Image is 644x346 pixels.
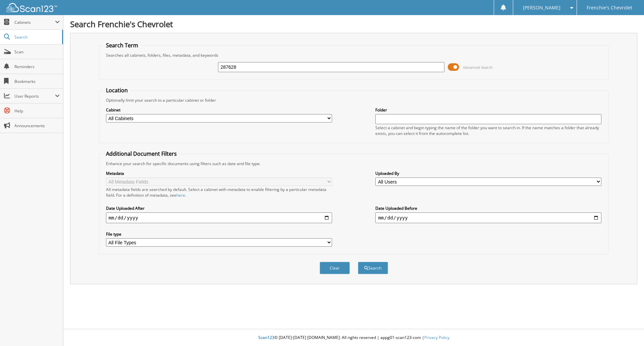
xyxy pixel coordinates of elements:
label: Cabinet [106,107,332,113]
img: scan123-logo-white.svg [7,3,57,12]
input: end [375,212,601,223]
label: Folder [375,107,601,113]
div: © [DATE]-[DATE] [DOMAIN_NAME]. All rights reserved | appg01-scan123-com | [63,330,644,346]
button: Search [358,262,388,274]
span: Announcements [14,123,60,129]
span: Search [14,34,59,40]
span: Reminders [14,64,60,69]
label: Metadata [106,170,332,176]
legend: Location [103,87,131,94]
span: User Reports [14,93,55,99]
label: Date Uploaded Before [375,205,601,211]
span: Bookmarks [14,79,60,84]
div: Optionally limit your search to a particular cabinet or folder [103,97,605,103]
span: Advanced Search [463,65,493,70]
label: File type [106,231,332,237]
iframe: Chat Widget [610,314,644,346]
legend: Additional Document Filters [103,150,180,157]
a: Privacy Policy [424,335,449,340]
legend: Search Term [103,42,142,49]
div: Enhance your search for specific documents using filters such as date and file type. [103,161,605,166]
span: [PERSON_NAME] [523,6,560,10]
input: start [106,212,332,223]
label: Date Uploaded After [106,205,332,211]
span: Scan123 [258,335,274,340]
div: All metadata fields are searched by default. Select a cabinet with metadata to enable filtering b... [106,187,332,198]
span: Frenchie's Chevrolet [587,6,632,10]
span: Scan [14,49,60,55]
span: Cabinets [14,19,55,25]
a: here [176,192,185,198]
div: Select a cabinet and begin typing the name of the folder you want to search in. If the name match... [375,125,601,136]
div: Searches all cabinets, folders, files, metadata, and keywords [103,52,605,58]
button: Clear [320,262,350,274]
span: Help [14,108,60,114]
label: Uploaded By [375,170,601,176]
h1: Search Frenchie's Chevrolet [70,18,637,30]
